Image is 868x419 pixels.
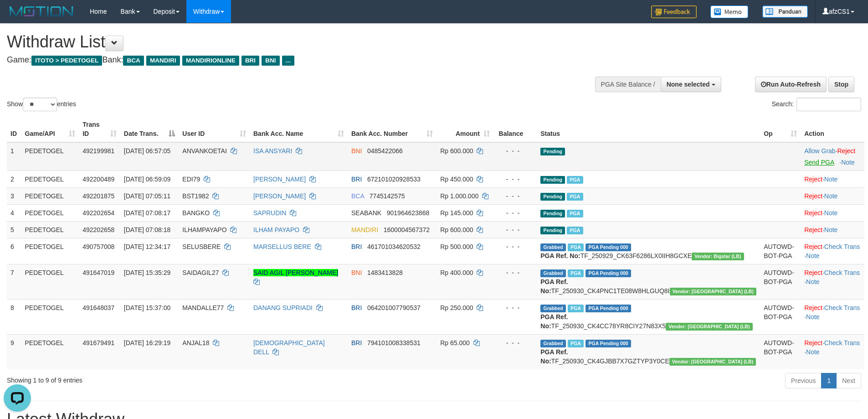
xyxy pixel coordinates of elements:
[124,209,170,217] span: [DATE] 07:08:17
[21,221,79,238] td: PEDETOGEL
[824,304,860,311] a: Check Trans
[440,243,473,250] span: Rp 500.000
[31,56,102,66] span: ITOTO > PEDETOGEL
[351,269,362,276] span: BNI
[755,77,827,92] a: Run Auto-Refresh
[440,176,473,183] span: Rp 450.000
[253,226,299,233] a: ILHAM PAYAPO
[567,176,583,184] span: PGA
[23,98,57,111] select: Showentries
[351,209,381,217] span: SEABANK
[182,269,219,276] span: SAIDAGIL27
[497,242,533,251] div: - - -
[801,299,864,334] td: · ·
[7,171,21,187] td: 2
[182,56,239,66] span: MANDIRIONLINE
[253,304,313,311] a: DANANG SUPRIADI
[21,299,79,334] td: PEDETOGEL
[124,269,170,276] span: [DATE] 15:35:29
[440,209,473,217] span: Rp 145.000
[253,176,306,183] a: [PERSON_NAME]
[21,264,79,299] td: PEDETOGEL
[760,264,801,299] td: AUTOWD-BOT-PGA
[692,253,744,260] span: Vendor URL: https://dashboard.q2checkout.com/secure
[586,269,631,277] span: PGA Pending
[384,226,430,233] span: Copy 1600004567372 to clipboard
[540,193,565,201] span: Pending
[497,268,533,277] div: - - -
[120,116,179,142] th: Date Trans.: activate to sort column descending
[7,116,21,142] th: ID
[253,269,338,276] a: SAID AGIL [PERSON_NAME]
[124,147,170,155] span: [DATE] 06:57:05
[146,56,180,66] span: MANDIRI
[367,176,421,183] span: Copy 672101020928533 to clipboard
[806,252,820,259] a: Note
[760,334,801,369] td: AUTOWD-BOT-PGA
[370,192,405,200] span: Copy 7745142575 to clipboard
[806,313,820,321] a: Note
[540,313,568,330] b: PGA Ref. No:
[124,192,170,200] span: [DATE] 07:05:11
[493,116,537,142] th: Balance
[804,159,834,166] a: Send PGA
[497,191,533,201] div: - - -
[824,176,838,183] a: Note
[367,243,421,250] span: Copy 461701034620532 to clipboard
[804,176,822,183] a: Reject
[824,192,838,200] a: Note
[21,204,79,221] td: PEDETOGEL
[801,187,864,204] td: ·
[595,77,661,92] div: PGA Site Balance /
[497,338,533,347] div: - - -
[801,334,864,369] td: · ·
[540,176,565,184] span: Pending
[7,264,21,299] td: 7
[762,5,808,18] img: panduan.png
[828,77,854,92] a: Stop
[367,269,403,276] span: Copy 1483413828 to clipboard
[540,348,568,365] b: PGA Ref. No:
[7,187,21,204] td: 3
[804,243,822,250] a: Reject
[182,243,221,250] span: SELUSBERE
[497,225,533,234] div: - - -
[586,305,631,312] span: PGA Pending
[836,373,861,388] a: Next
[21,142,79,171] td: PEDETOGEL
[586,340,631,347] span: PGA Pending
[440,147,473,155] span: Rp 600.000
[568,340,584,347] span: Marked by afzCS1
[4,4,31,31] button: Open LiveChat chat widget
[7,204,21,221] td: 4
[351,226,378,233] span: MANDIRI
[351,339,362,347] span: BRI
[772,98,861,111] label: Search:
[567,210,583,217] span: PGA
[82,176,114,183] span: 492200489
[540,243,566,251] span: Grabbed
[351,243,362,250] span: BRI
[796,98,861,111] input: Search:
[567,193,583,201] span: PGA
[7,142,21,171] td: 1
[540,148,565,155] span: Pending
[760,238,801,264] td: AUTOWD-BOT-PGA
[21,116,79,142] th: Game/API: activate to sort column ascending
[837,147,856,155] a: Reject
[440,192,478,200] span: Rp 1.000.000
[82,269,114,276] span: 491647019
[182,192,209,200] span: BST1982
[670,288,757,295] span: Vendor URL: https://dashboard.q2checkout.com/secure
[497,146,533,155] div: - - -
[440,269,473,276] span: Rp 400.000
[824,226,838,233] a: Note
[348,116,437,142] th: Bank Acc. Number: activate to sort column ascending
[182,226,226,233] span: ILHAMPAYAPO
[841,159,855,166] a: Note
[82,243,114,250] span: 490757008
[801,142,864,171] td: ·
[182,209,210,217] span: BANGKO
[806,278,820,285] a: Note
[821,373,837,388] a: 1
